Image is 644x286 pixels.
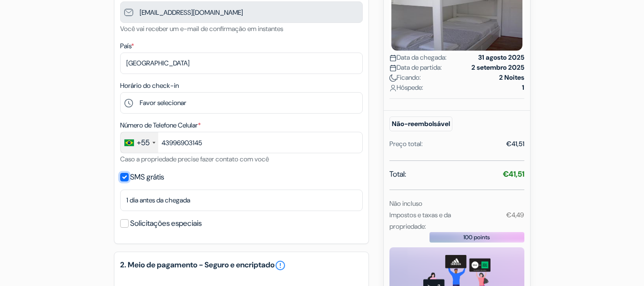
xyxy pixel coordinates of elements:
label: Horário do check-in [120,81,179,91]
img: user_icon.svg [389,85,397,92]
label: Solicitações especiais [130,217,202,230]
div: +55 [137,137,150,148]
img: calendar.svg [389,54,397,62]
small: €4,49 [506,211,524,219]
label: SMS grátis [130,170,164,184]
img: moon.svg [389,74,397,82]
strong: 2 Noites [499,73,524,83]
label: Número de Telefone Celular [120,120,201,130]
strong: 1 [522,83,524,93]
strong: 31 agosto 2025 [478,53,524,63]
img: calendar.svg [389,64,397,72]
strong: €41,51 [503,169,524,179]
span: Data da chegada: [389,53,447,63]
div: €41,51 [506,139,524,149]
div: Brazil (Brasil): +55 [121,132,158,153]
h5: 2. Meio de pagamento - Seguro e encriptado [120,260,363,271]
input: Insira seu e-mail [120,1,363,23]
small: Impostos e taxas e da propriedade: [389,211,451,231]
label: País [120,41,134,51]
input: 11 96123-4567 [120,132,363,153]
div: Preço total: [389,139,423,149]
a: error_outline [275,260,286,271]
span: Ficando: [389,73,421,83]
span: 100 points [463,233,490,242]
small: Não-reembolsável [389,117,452,131]
small: Não incluso [389,199,422,208]
small: Caso a propriedade precise fazer contato com você [120,155,269,163]
span: Data de partida: [389,63,442,73]
span: Total: [389,169,406,180]
span: Hóspede: [389,83,423,93]
small: Você vai receber um e-mail de confirmação em instantes [120,24,283,33]
strong: 2 setembro 2025 [471,63,524,73]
